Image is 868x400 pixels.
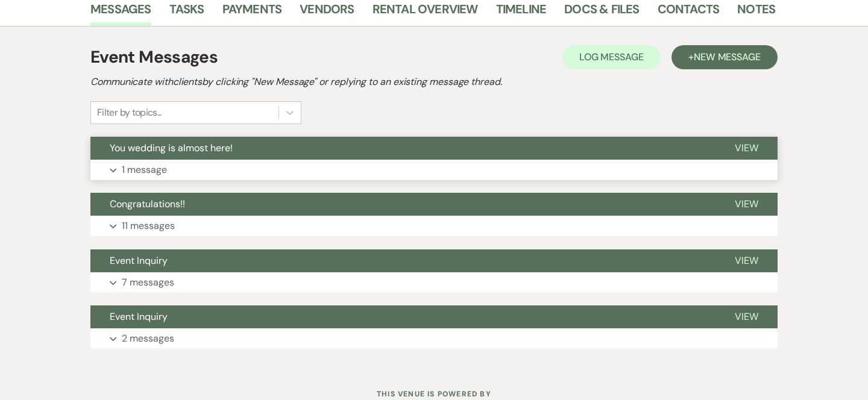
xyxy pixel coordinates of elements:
[735,254,758,267] span: View
[562,45,661,69] button: Log Message
[715,249,778,272] button: View
[122,218,175,234] p: 11 messages
[90,75,778,89] h2: Communicate with clients by clicking "New Message" or replying to an existing message thread.
[122,275,174,290] p: 7 messages
[97,105,162,120] div: Filter by topics...
[90,193,715,216] button: Congratulations!!
[694,51,761,63] span: New Message
[715,137,778,160] button: View
[671,45,778,69] button: +New Message
[735,310,758,323] span: View
[110,142,233,154] span: You wedding is almost here!
[90,305,715,328] button: Event Inquiry
[90,45,218,70] h1: Event Messages
[110,310,168,323] span: Event Inquiry
[90,160,778,180] button: 1 message
[90,137,715,160] button: You wedding is almost here!
[715,305,778,328] button: View
[122,331,174,346] p: 2 messages
[90,216,778,236] button: 11 messages
[122,162,167,178] p: 1 message
[90,249,715,272] button: Event Inquiry
[735,198,758,210] span: View
[715,193,778,216] button: View
[90,328,778,349] button: 2 messages
[735,142,758,154] span: View
[110,254,168,267] span: Event Inquiry
[579,51,644,63] span: Log Message
[110,198,185,210] span: Congratulations!!
[90,272,778,293] button: 7 messages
